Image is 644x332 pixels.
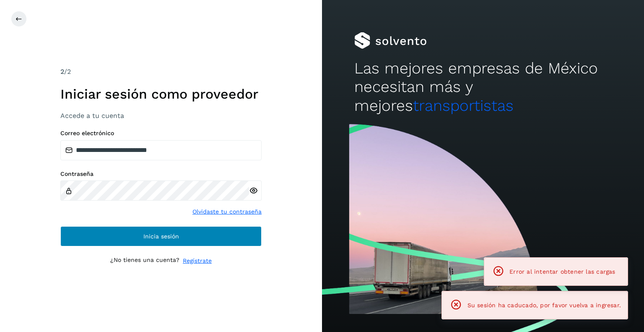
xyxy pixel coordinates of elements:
button: Inicia sesión [60,226,262,246]
h2: Las mejores empresas de México necesitan más y mejores [354,59,612,115]
span: Inicia sesión [143,233,179,239]
h1: Iniciar sesión como proveedor [60,86,262,102]
span: Su sesión ha caducado, por favor vuelva a ingresar. [467,302,621,308]
h3: Accede a tu cuenta [60,112,262,120]
span: 2 [60,68,64,76]
p: ¿No tienes una cuenta? [110,256,179,265]
label: Correo electrónico [60,130,262,137]
label: Contraseña [60,170,262,178]
span: Error al intentar obtener las cargas [509,268,615,275]
a: Olvidaste tu contraseña [192,207,262,216]
span: transportistas [413,97,514,115]
div: /2 [60,67,262,77]
a: Regístrate [183,256,212,265]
